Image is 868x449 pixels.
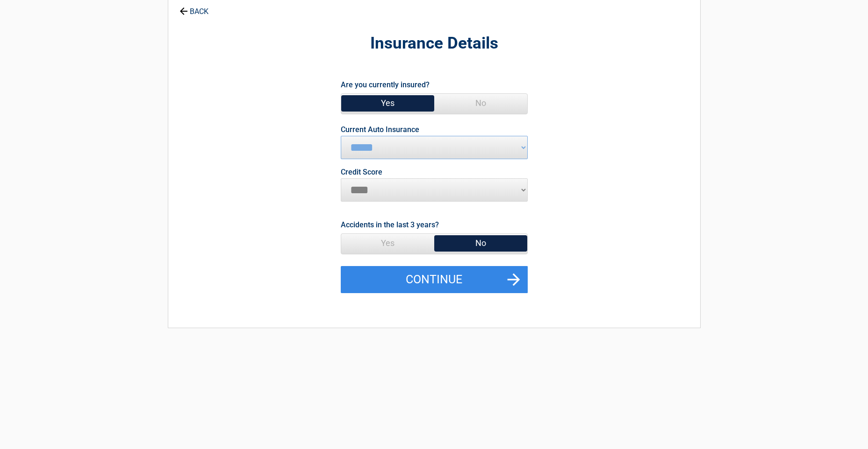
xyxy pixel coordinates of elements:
[434,234,527,253] span: No
[434,94,527,112] span: No
[341,168,382,176] label: Credit Score
[341,94,434,112] span: Yes
[341,78,430,91] label: Are you currently insured?
[341,266,528,293] button: Continue
[341,218,439,231] label: Accidents in the last 3 years?
[341,234,434,253] span: Yes
[341,126,419,133] label: Current Auto Insurance
[220,33,649,55] h2: Insurance Details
